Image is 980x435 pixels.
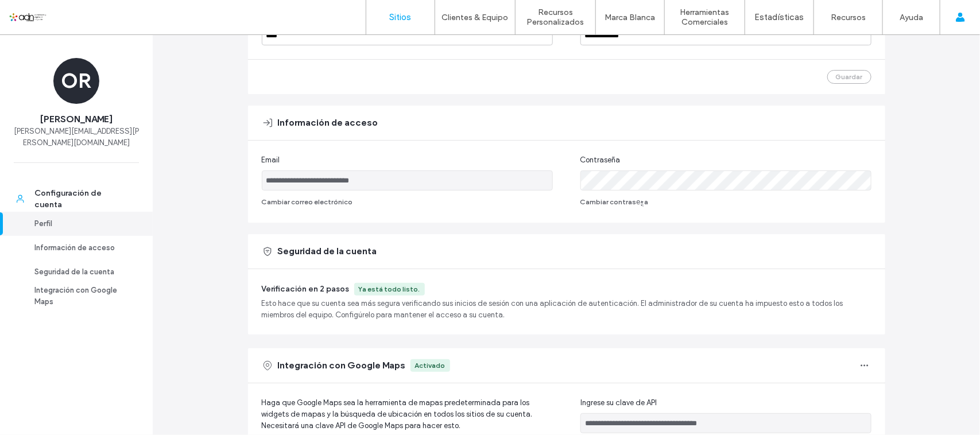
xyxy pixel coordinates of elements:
button: Cambiar correo electrónico [262,195,353,209]
span: [PERSON_NAME] [40,113,113,126]
label: Recursos [831,13,866,22]
label: Recursos Personalizados [516,7,595,27]
span: Integración con Google Maps [278,359,406,372]
span: Haga que Google Maps sea la herramienta de mapas predeterminada para los widgets de mapas y la bú... [262,397,553,432]
div: OR [53,58,99,104]
label: Estadísticas [755,12,804,22]
span: Verificación en 2 pasos [262,284,350,294]
input: Ingrese su clave de API [580,413,871,433]
div: Perfil [34,218,129,230]
span: Ingrese su clave de API [580,397,657,409]
div: Información de acceso [34,242,129,254]
input: Contraseña [580,170,871,191]
label: Ayuda [900,13,923,22]
div: Ya está todo listo. [359,284,420,294]
div: Activado [415,360,446,371]
label: Herramientas Comerciales [665,7,745,27]
span: Esto hace que su cuenta sea más segura verificando sus inicios de sesión con una aplicación de au... [262,298,871,321]
div: Seguridad de la cuenta [34,266,129,278]
span: Contraseña [580,154,621,166]
span: [PERSON_NAME][EMAIL_ADDRESS][PERSON_NAME][DOMAIN_NAME] [14,126,139,149]
span: Seguridad de la cuenta [278,245,377,258]
label: Clientes & Equipo [442,13,509,22]
span: Información de acceso [278,116,378,129]
input: Apellido [580,25,871,45]
input: Nombre [262,25,553,45]
span: Email [262,154,280,166]
label: Sitios [390,12,412,22]
div: Integración con Google Maps [34,285,129,308]
span: Ayuda [25,8,56,18]
button: Cambiar contraseֳ±a [580,195,649,209]
div: Configuración de cuenta [34,188,129,211]
input: Email [262,170,553,191]
label: Marca Blanca [605,13,656,22]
